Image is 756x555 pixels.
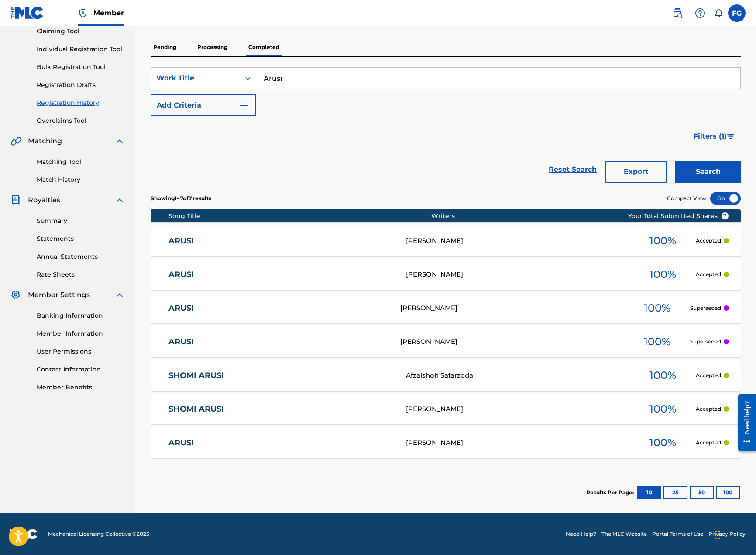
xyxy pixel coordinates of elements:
[694,131,727,142] span: Filters ( 1 )
[566,530,596,538] a: Need Help?
[649,401,676,417] span: 100 %
[708,530,746,538] a: Privacy Policy
[168,337,389,347] a: ARUSI
[37,365,125,374] a: Contact Information
[151,67,741,187] form: Search Form
[649,233,676,249] span: 100 %
[690,338,721,346] p: Superseded
[696,439,721,447] p: Accepted
[48,530,149,538] span: Mechanical Licensing Collective © 2025
[644,334,670,350] span: 100 %
[696,405,721,413] p: Accepted
[37,62,125,72] a: Bulk Registration Tool
[601,530,647,538] a: The MLC Website
[151,194,211,202] p: Showing 1 - 7 of 7 results
[37,175,125,184] a: Match History
[93,8,124,18] span: Member
[714,9,723,17] div: Notifications
[37,80,125,90] a: Registration Drafts
[727,134,735,139] img: filter
[715,522,720,548] div: Перетащить
[663,486,687,499] button: 25
[10,529,38,539] img: logo
[168,371,395,381] a: SHOMI ARUSI
[246,38,282,56] p: Completed
[168,404,395,414] a: SHOMI ARUSI
[37,157,125,166] a: Matching Tool
[690,304,721,312] p: Superseded
[672,8,683,18] img: search
[712,513,756,555] div: Виджет чата
[156,73,235,83] div: Work Title
[431,212,656,221] div: Writers
[37,311,125,320] a: Banking Information
[10,7,44,19] img: MLC Logo
[690,486,714,499] button: 50
[168,236,395,246] a: ARUSI
[37,116,125,125] a: Overclaims Tool
[10,195,21,205] img: Royalties
[168,303,389,313] a: ARUSI
[151,94,256,116] button: Add Criteria
[28,136,62,146] span: Matching
[669,4,686,22] a: Public Search
[649,267,676,282] span: 100 %
[406,438,630,448] div: [PERSON_NAME]
[696,237,721,245] p: Accepted
[586,489,636,496] p: Results Per Page:
[696,371,721,379] p: Accepted
[151,38,179,56] p: Pending
[37,270,125,279] a: Rate Sheets
[605,161,667,183] button: Export
[37,27,125,36] a: Claiming Tool
[400,337,625,347] div: [PERSON_NAME]
[37,45,125,54] a: Individual Registration Tool
[716,486,740,499] button: 100
[37,383,125,392] a: Member Benefits
[652,530,703,538] a: Portal Terms of Use
[695,8,705,18] img: help
[667,194,706,202] span: Compact View
[400,303,625,313] div: [PERSON_NAME]
[10,290,21,300] img: Member Settings
[114,136,125,146] img: expand
[406,404,630,414] div: [PERSON_NAME]
[696,271,721,278] p: Accepted
[195,38,230,56] p: Processing
[37,98,125,108] a: Registration History
[722,212,729,219] span: ?
[544,160,601,179] a: Reset Search
[37,252,125,261] a: Annual Statements
[406,371,630,381] div: Afzalshoh Safarzoda
[37,216,125,225] a: Summary
[712,513,756,555] iframe: Chat Widget
[732,388,756,458] iframe: Resource Center
[649,368,676,383] span: 100 %
[28,195,60,205] span: Royalties
[114,195,125,205] img: expand
[37,329,125,338] a: Member Information
[637,486,661,499] button: 10
[168,438,395,448] a: ARUSI
[10,136,21,146] img: Matching
[691,4,709,22] div: Help
[406,236,630,246] div: [PERSON_NAME]
[168,212,432,221] div: Song Title
[728,4,746,22] div: User Menu
[628,212,729,221] span: Your Total Submitted Shares
[78,8,88,18] img: Top Rightsholder
[168,270,395,280] a: ARUSI
[406,270,630,280] div: [PERSON_NAME]
[644,300,670,316] span: 100 %
[28,290,90,300] span: Member Settings
[239,100,249,111] img: 9d2ae6d4665cec9f34b9.svg
[649,435,676,451] span: 100 %
[37,234,125,243] a: Statements
[37,347,125,356] a: User Permissions
[114,290,125,300] img: expand
[675,161,741,183] button: Search
[688,125,741,147] button: Filters (1)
